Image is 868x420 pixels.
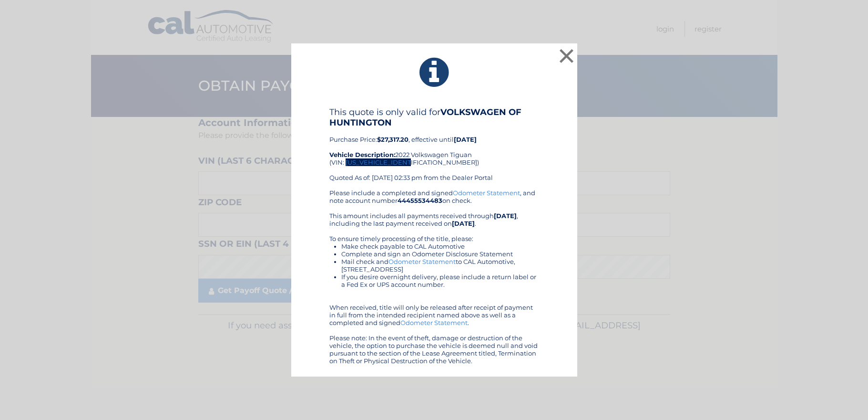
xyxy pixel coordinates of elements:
[329,107,539,189] div: Purchase Price: , effective until 2022 Volkswagen Tiguan (VIN: [US_VEHICLE_IDENTIFICATION_NUMBER]...
[341,242,539,250] li: Make check payable to CAL Automotive
[388,258,456,265] a: Odometer Statement
[494,212,517,220] b: [DATE]
[341,250,539,258] li: Complete and sign an Odometer Disclosure Statement
[329,151,395,158] strong: Vehicle Description:
[557,46,576,65] button: ×
[329,189,539,365] div: Please include a completed and signed , and note account number on check. This amount includes al...
[329,107,521,128] b: VOLKSWAGEN OF HUNTINGTON
[400,319,468,326] a: Odometer Statement
[341,258,539,273] li: Mail check and to CAL Automotive, [STREET_ADDRESS]
[453,189,520,197] a: Odometer Statement
[454,136,477,143] b: [DATE]
[329,107,539,128] h4: This quote is only valid for
[377,136,408,143] b: $27,317.20
[398,197,442,204] b: 44455534483
[452,220,475,227] b: [DATE]
[341,273,539,288] li: If you desire overnight delivery, please include a return label or a Fed Ex or UPS account number.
